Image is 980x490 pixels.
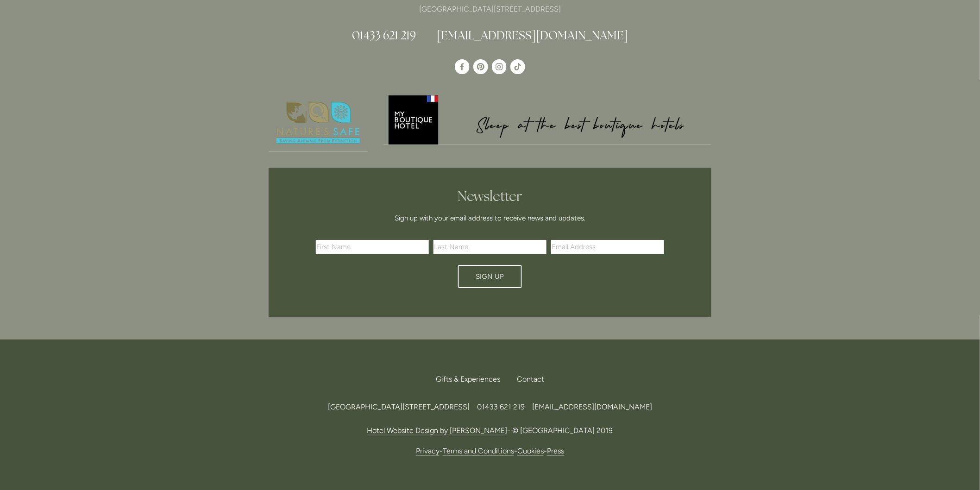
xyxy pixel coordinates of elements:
[269,94,368,152] a: Nature's Safe - Logo
[269,3,711,15] p: [GEOGRAPHIC_DATA][STREET_ADDRESS]
[328,402,470,411] span: [GEOGRAPHIC_DATA][STREET_ADDRESS]
[436,375,500,383] span: Gifts & Experiences
[476,272,504,281] span: Sign Up
[532,402,652,411] a: [EMAIL_ADDRESS][DOMAIN_NAME]
[443,446,514,456] a: Terms and Conditions
[352,28,416,43] a: 01433 621 219
[473,59,488,74] a: Pinterest
[416,446,440,456] a: Privacy
[509,369,544,389] div: Contact
[436,369,508,389] a: Gifts & Experiences
[437,28,628,43] a: [EMAIL_ADDRESS][DOMAIN_NAME]
[458,265,522,288] button: Sign Up
[269,424,711,437] p: - © [GEOGRAPHIC_DATA] 2019
[510,59,525,74] a: TikTok
[383,94,712,145] a: My Boutique Hotel - Logo
[319,213,661,224] p: Sign up with your email address to receive news and updates.
[517,446,544,456] a: Cookies
[547,446,564,456] a: Press
[367,426,508,435] a: Hotel Website Design by [PERSON_NAME]
[319,188,661,205] h2: Newsletter
[269,94,368,152] img: Nature's Safe - Logo
[433,240,547,254] input: Last Name
[383,94,712,145] img: My Boutique Hotel - Logo
[551,240,664,254] input: Email Address
[477,402,525,411] span: 01433 621 219
[455,59,470,74] a: Losehill House Hotel & Spa
[492,59,507,74] a: Instagram
[269,445,711,457] p: - - -
[316,240,429,254] input: First Name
